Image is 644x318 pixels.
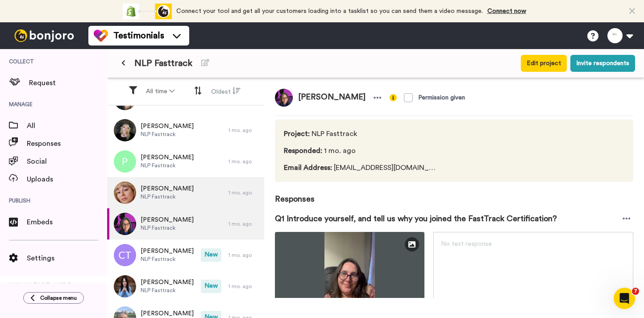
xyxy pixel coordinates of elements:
span: Collapse menu [40,294,77,301]
span: NLP Fasttrack [141,131,194,138]
a: [PERSON_NAME]NLP FasttrackNew1 mo. ago [107,240,264,271]
a: [PERSON_NAME]NLP Fasttrack1 mo. ago [107,177,264,208]
button: Collapse menu [23,292,84,304]
img: info-yellow.svg [390,94,397,101]
span: NLP Fasttrack [134,57,192,70]
div: 1 mo. ago [229,252,260,259]
div: 1 mo. ago [229,189,260,196]
span: NLP Fasttrack [284,128,440,139]
span: NLP Fasttrack [141,287,194,294]
a: [PERSON_NAME]NLP Fasttrack1 mo. ago [107,146,264,177]
span: [PERSON_NAME] [141,215,194,224]
img: 7171d28c-90a8-42fc-bee1-d5dc4ec7d511.png [114,213,136,235]
span: [PERSON_NAME] [141,278,194,287]
img: bj-logo-header-white.svg [11,29,78,42]
span: Email Address : [284,164,332,171]
span: Testimonials [113,29,164,42]
span: Connect your tool and get all your customers loading into a tasklist so you can send them a video... [176,8,483,14]
span: [PERSON_NAME] [141,122,194,131]
span: [EMAIL_ADDRESS][DOMAIN_NAME] [284,162,440,173]
img: p.png [114,150,136,173]
span: [PERSON_NAME] [141,309,194,318]
span: 1 mo. ago [284,145,440,156]
span: Responses [27,138,107,149]
div: Permission given [418,93,465,102]
span: NLP Fasttrack [141,256,194,263]
span: All [27,120,107,131]
span: Q1 Introduce yourself, and tell us why you joined the FastTrack Certification? [275,212,557,225]
span: [PERSON_NAME] [141,153,194,162]
img: 161caa8c-0757-4b48-ac32-89a826d1d3b3.jpeg [114,182,136,204]
div: 1 mo. ago [229,127,260,134]
span: New [201,248,221,262]
span: [PERSON_NAME] [293,89,371,107]
button: Oldest [206,83,246,100]
button: Edit project [521,55,567,72]
div: 1 mo. ago [229,220,260,227]
span: Embeds [27,217,107,227]
img: tm-color.svg [94,29,108,43]
img: 995c179b-c862-42cd-806d-42edd0e44dbc.jpeg [114,275,136,297]
img: ct.png [114,244,136,266]
img: 7171d28c-90a8-42fc-bee1-d5dc4ec7d511.png [275,89,293,107]
span: [PERSON_NAME] [141,184,194,193]
a: [PERSON_NAME]NLP Fasttrack1 mo. ago [107,115,264,146]
span: NLP Fasttrack [141,193,194,200]
span: Settings [27,253,107,264]
span: NLP Fasttrack [141,162,194,169]
span: NLP Fasttrack [141,224,194,231]
span: New [201,280,221,293]
span: 7 [632,288,639,295]
span: Responses [275,182,633,205]
span: Request [29,78,107,88]
span: Uploads [27,174,107,185]
span: QUICK START GUIDE [7,283,71,289]
img: cc8317c4-8a3f-4079-bc5c-788323092978.jpeg [114,119,136,141]
span: No text response [441,241,492,247]
a: [PERSON_NAME]NLP FasttrackNew1 mo. ago [107,271,264,302]
span: Social [27,156,107,167]
button: All time [141,83,180,99]
div: animation [123,4,172,19]
a: Connect now [487,8,526,14]
a: [PERSON_NAME]NLP Fasttrack1 mo. ago [107,208,264,240]
button: Invite respondents [570,55,635,72]
div: 1 mo. ago [229,158,260,165]
iframe: Intercom live chat [614,288,635,309]
div: 1 mo. ago [229,283,260,290]
span: Project : [284,130,310,137]
span: [PERSON_NAME] [141,247,194,256]
span: Responded : [284,147,322,154]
